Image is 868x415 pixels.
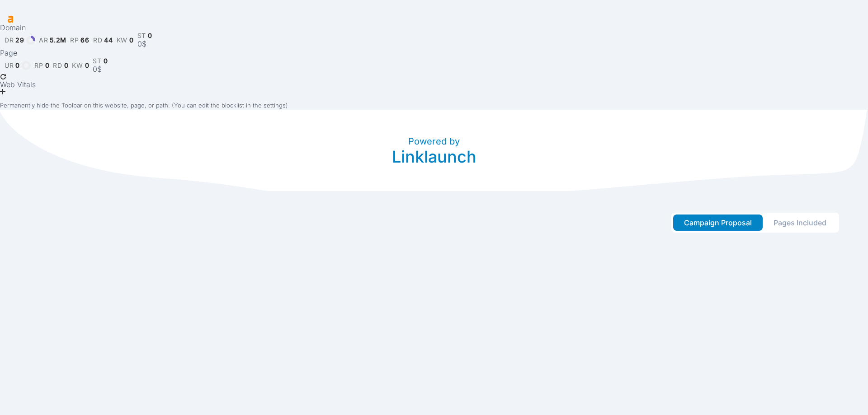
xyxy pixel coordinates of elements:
a: dr29 [5,36,35,45]
span: 66 [80,37,89,44]
span: st [137,32,146,39]
span: 0 [45,62,50,69]
div: 0$ [93,65,108,74]
span: 0 [129,37,134,44]
a: ur0 [5,61,31,70]
a: st0 [93,57,108,65]
a: rd0 [53,62,68,69]
a: ar5.2M [39,37,66,44]
span: kw [72,62,83,69]
a: rp66 [70,37,90,44]
span: rp [70,37,79,44]
span: 0 [85,62,90,69]
a: kw0 [117,37,134,44]
span: dr [5,37,14,44]
span: 0 [104,57,108,65]
span: rp [34,62,43,69]
span: 44 [104,37,113,44]
span: 0 [148,32,152,39]
p: Powered by [392,135,476,148]
span: 0 [15,62,20,69]
span: rd [93,37,102,44]
a: st0 [137,32,152,39]
span: 29 [15,37,24,44]
button: Pages Included [763,214,837,231]
span: 5.2M [50,37,66,44]
span: rd [53,62,62,69]
span: ur [5,62,14,69]
a: kw0 [72,62,89,69]
span: kw [117,37,127,44]
button: Campaign Proposal [673,214,763,231]
a: rd44 [93,37,113,44]
div: 0$ [137,39,152,48]
span: 0 [64,62,69,69]
a: rp0 [34,62,49,69]
p: Linklaunch [392,148,476,166]
span: ar [39,37,48,44]
span: st [93,57,101,65]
